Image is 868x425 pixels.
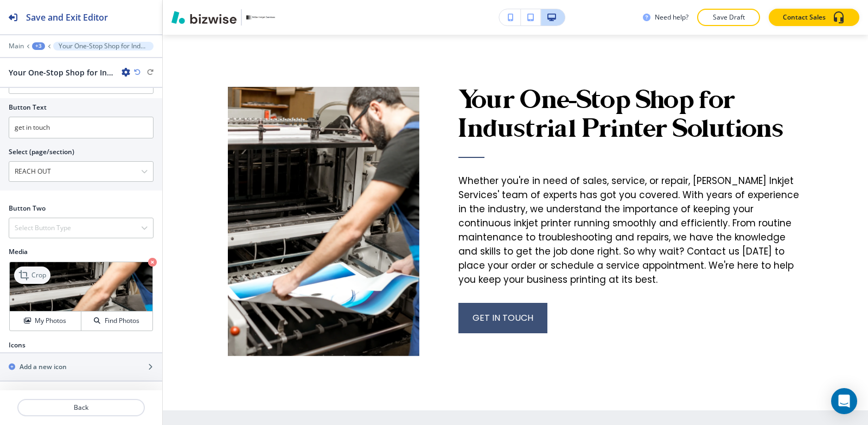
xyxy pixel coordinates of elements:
h2: Media [9,247,154,257]
p: Crop [31,270,46,280]
p: Save Draft [711,12,746,22]
span: get in touch [473,312,533,325]
div: Crop [14,267,50,284]
p: Contact Sales [783,12,826,22]
button: Save Draft [697,9,760,26]
button: My Photos [10,312,81,331]
p: Your One-Stop Shop for Industrial Printer Solutions [59,42,148,50]
button: Main [9,42,24,50]
img: 165f1b013c96b48da69c30bad8cf2433.webp [228,87,419,356]
button: Your One-Stop Shop for Industrial Printer Solutions [53,42,154,50]
input: Manual Input [9,162,141,181]
h2: Save and Exit Editor [26,11,108,24]
p: Your One-Stop Shop for Industrial Printer Solutions [458,87,803,144]
div: CropMy PhotosFind Photos [9,261,154,332]
p: Whether you're in need of sales, service, or repair, [PERSON_NAME] Inkjet Services' team of exper... [458,174,803,287]
h2: Your One-Stop Shop for Industrial Printer Solutions [9,67,117,78]
div: Open Intercom Messenger [831,388,857,414]
h4: Select Button Type [15,223,71,233]
button: Contact Sales [769,9,859,26]
h2: Add a new icon [20,362,67,372]
img: Your Logo [246,15,276,20]
h3: Need help? [655,12,688,22]
button: +3 [32,42,45,50]
button: get in touch [458,303,547,333]
h2: Select (page/section) [9,147,74,157]
img: Bizwise Logo [171,11,237,24]
h2: Button Text [9,103,47,112]
p: Back [18,403,144,413]
h4: Find Photos [105,316,139,326]
button: Back [17,399,145,416]
h4: My Photos [35,316,66,326]
h2: Icons [9,340,25,350]
h2: Button Two [9,204,46,213]
button: Find Photos [81,312,152,331]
